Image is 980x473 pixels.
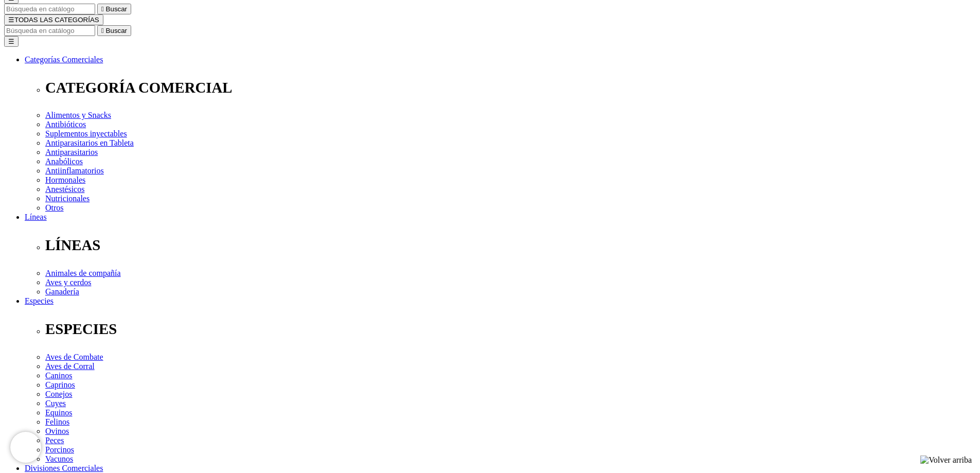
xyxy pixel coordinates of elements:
[45,454,73,463] a: Vacunos
[106,27,127,34] span: Buscar
[45,353,103,361] a: Aves de Combate
[45,269,121,277] a: Animales de compañía
[45,427,69,435] a: Ovinos
[45,79,976,96] p: CATEGORÍA COMERCIAL
[45,157,83,166] a: Anabólicos
[10,432,41,463] iframe: Brevo live chat
[45,185,84,194] a: Anestésicos
[45,380,75,389] a: Caprinos
[45,237,976,254] p: LÍNEAS
[45,362,95,371] a: Aves de Corral
[4,25,95,36] input: Buscar
[45,371,72,380] a: Caninos
[45,408,72,417] a: Equinos
[25,296,54,305] a: Especies
[25,464,103,472] a: Divisiones Comerciales
[4,36,19,47] button: ☰
[45,287,79,296] a: Ganadería
[45,445,74,454] a: Porcinos
[4,4,95,14] input: Buscar
[45,166,104,175] a: Antiinflamatorios
[45,111,111,119] a: Alimentos y Snacks
[45,390,72,398] a: Conejos
[45,129,127,138] a: Suplementos inyectables
[101,27,104,34] i: 
[97,25,131,36] button:  Buscar
[45,321,976,338] p: ESPECIES
[45,176,85,184] a: Hormonales
[45,148,98,156] a: Antiparasitarios
[45,194,90,203] a: Nutricionales
[25,55,103,64] a: Categorías Comerciales
[45,417,69,426] a: Felinos
[45,203,64,212] a: Otros
[25,213,47,221] a: Líneas
[45,120,86,129] a: Antibióticos
[106,5,127,13] span: Buscar
[4,14,103,25] button: ☰TODAS LAS CATEGORÍAS
[97,4,131,14] button:  Buscar
[101,5,104,13] i: 
[920,456,972,465] img: Volver arriba
[8,16,14,24] span: ☰
[45,399,66,408] a: Cuyes
[45,436,64,445] a: Peces
[45,278,91,287] a: Aves y cerdos
[45,138,134,147] a: Antiparasitarios en Tableta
